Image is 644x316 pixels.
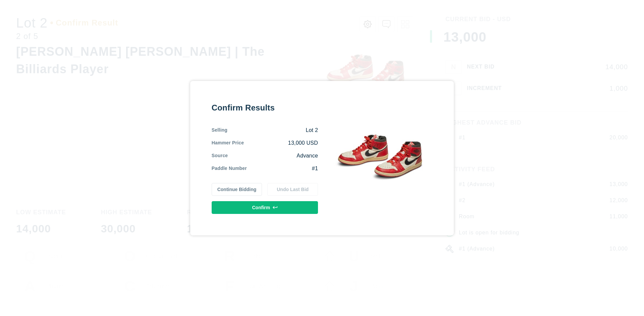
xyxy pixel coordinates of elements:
[247,165,318,172] div: #1
[267,183,318,196] button: Undo Last Bid
[227,127,318,134] div: Lot 2
[212,201,318,214] button: Confirm
[212,139,244,147] div: Hammer Price
[212,152,228,160] div: Source
[212,127,227,134] div: Selling
[212,102,318,113] div: Confirm Results
[244,139,318,147] div: 13,000 USD
[228,152,318,160] div: Advance
[212,165,247,172] div: Paddle Number
[212,183,262,196] button: Continue Bidding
